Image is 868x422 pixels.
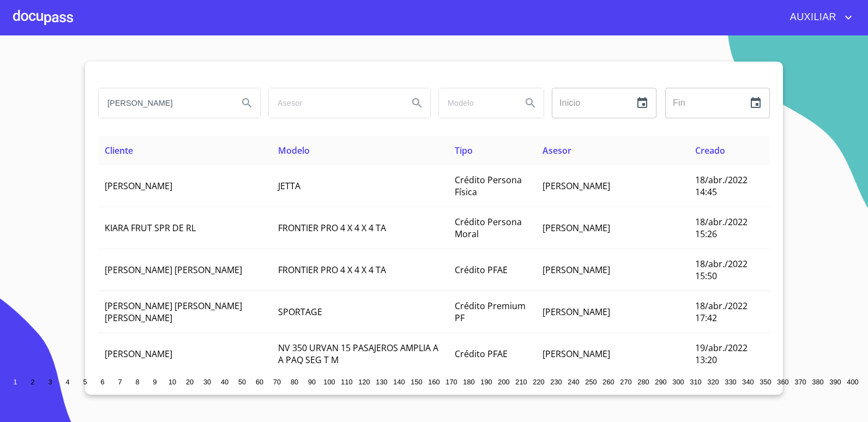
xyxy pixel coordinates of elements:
button: 4 [59,373,76,390]
button: 350 [757,373,774,390]
span: JETTA [278,180,300,192]
span: 90 [308,378,316,386]
span: [PERSON_NAME] [PERSON_NAME] [PERSON_NAME] [105,300,242,324]
span: 140 [393,378,405,386]
span: 9 [153,378,156,386]
span: 3 [48,378,52,386]
span: 18/abr./2022 15:26 [695,216,748,240]
button: 120 [355,373,373,390]
span: [PERSON_NAME] [542,348,610,360]
button: 230 [547,373,565,390]
span: 20 [186,378,194,386]
button: 180 [460,373,478,390]
button: account of current user [782,9,855,26]
span: FRONTIER PRO 4 X 4 X 4 TA [278,264,386,276]
span: 160 [428,378,439,386]
span: AUXILIAR [782,9,842,26]
button: 6 [94,373,111,390]
span: 270 [620,378,631,386]
span: 250 [585,378,596,386]
input: search [99,88,230,118]
span: 19/abr./2022 13:20 [695,342,748,366]
span: 230 [550,378,562,386]
span: 50 [238,378,246,386]
button: 130 [373,373,390,390]
button: 5 [76,373,94,390]
button: 2 [24,373,41,390]
span: 380 [812,378,823,386]
button: 100 [321,373,338,390]
button: 320 [704,373,722,390]
span: 4 [65,378,69,386]
span: 30 [203,378,211,386]
span: 260 [602,378,614,386]
span: 300 [672,378,684,386]
button: 300 [670,373,687,390]
span: KIARA FRUT SPR DE RL [105,222,196,234]
span: 70 [273,378,281,386]
span: 1 [13,378,17,386]
span: SPORTAGE [278,306,322,318]
button: 270 [617,373,635,390]
span: 310 [690,378,701,386]
span: Crédito PFAE [455,348,508,360]
span: 80 [291,378,298,386]
span: [PERSON_NAME] [PERSON_NAME] [105,264,242,276]
button: 70 [268,373,286,390]
button: 290 [652,373,670,390]
span: Crédito Persona Física [455,174,522,198]
span: 130 [376,378,387,386]
span: 370 [794,378,806,386]
span: 390 [829,378,841,386]
span: 170 [445,378,457,386]
span: [PERSON_NAME] [542,306,610,318]
input: search [269,88,400,118]
button: 360 [774,373,792,390]
button: 340 [739,373,757,390]
span: [PERSON_NAME] [542,180,610,192]
button: 90 [303,373,321,390]
button: 260 [600,373,617,390]
span: Crédito Premium PF [455,300,526,324]
button: 220 [530,373,547,390]
span: 340 [742,378,754,386]
button: 210 [513,373,530,390]
span: 150 [411,378,422,386]
button: 240 [565,373,582,390]
span: 360 [777,378,788,386]
input: search [439,88,513,118]
button: Search [517,90,544,116]
span: 100 [323,378,335,386]
span: 7 [118,378,122,386]
button: 170 [443,373,460,390]
span: 290 [655,378,666,386]
button: 3 [41,373,59,390]
span: 240 [568,378,579,386]
span: 18/abr./2022 15:50 [695,258,748,282]
span: 120 [358,378,370,386]
button: 200 [495,373,513,390]
span: 8 [135,378,139,386]
button: 60 [251,373,268,390]
button: 20 [181,373,198,390]
span: Tipo [455,144,473,156]
button: 80 [286,373,303,390]
button: 30 [198,373,216,390]
button: 150 [408,373,425,390]
span: 10 [168,378,176,386]
span: [PERSON_NAME] [105,348,172,360]
span: [PERSON_NAME] [105,180,172,192]
span: Modelo [278,144,310,156]
button: 50 [233,373,251,390]
button: 10 [164,373,181,390]
button: 7 [111,373,129,390]
button: 190 [478,373,495,390]
span: [PERSON_NAME] [542,264,610,276]
span: 2 [31,378,34,386]
span: 220 [533,378,544,386]
button: 160 [425,373,443,390]
span: NV 350 URVAN 15 PASAJEROS AMPLIA A A PAQ SEG T M [278,342,438,366]
button: 8 [129,373,146,390]
button: 110 [338,373,355,390]
button: 400 [844,373,861,390]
